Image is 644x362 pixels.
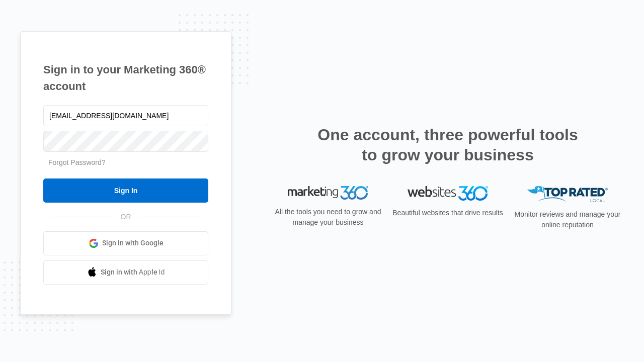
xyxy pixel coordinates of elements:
[511,209,624,230] p: Monitor reviews and manage your online reputation
[101,267,165,278] span: Sign in with Apple Id
[114,212,138,222] span: OR
[408,186,488,201] img: Websites 360
[43,178,208,203] input: Sign In
[391,208,504,218] p: Beautiful websites that drive results
[272,207,384,228] p: All the tools you need to grow and manage your business
[43,105,208,126] input: Email
[527,186,608,203] img: Top Rated Local
[48,158,106,166] a: Forgot Password?
[43,231,208,255] a: Sign in with Google
[102,238,164,248] span: Sign in with Google
[43,260,208,285] a: Sign in with Apple Id
[288,186,368,200] img: Marketing 360
[314,125,581,165] h2: One account, three powerful tools to grow your business
[43,61,208,95] h1: Sign in to your Marketing 360® account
